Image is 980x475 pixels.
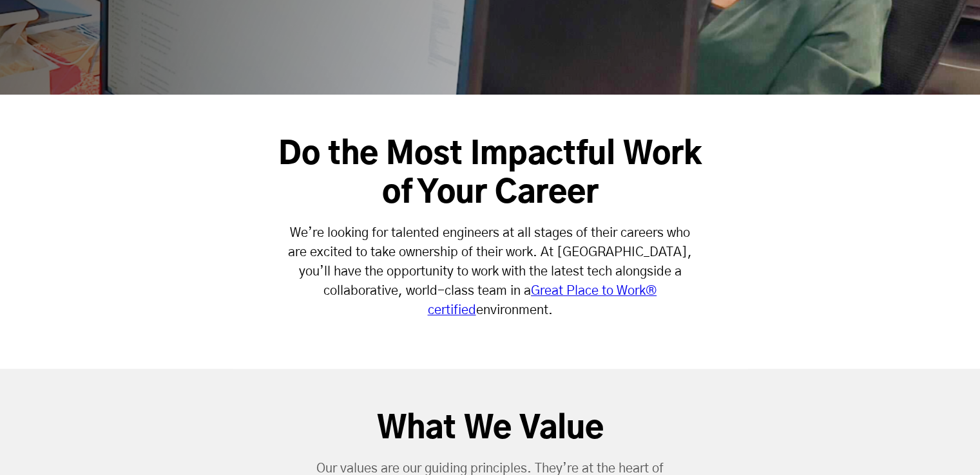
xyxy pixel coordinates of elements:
span: We’re looking for talented engineers at all stages of their careers who are excited to take owner... [288,227,692,297]
div: What We Value [209,410,771,449]
span: environment. [476,304,553,317]
a: Great Place to Work® certified [428,289,657,315]
h3: Do the Most Impactful Work of Your Career [266,136,715,213]
span: Great Place to Work® certified [428,284,657,317]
